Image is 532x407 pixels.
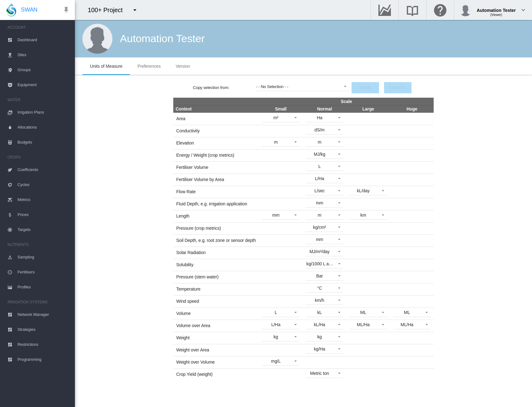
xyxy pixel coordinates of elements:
[17,47,70,62] span: Sites
[520,6,527,14] md-icon: icon-chevron-down
[17,307,70,322] span: Network Manager
[259,105,303,113] th: Small
[271,359,281,364] div: mg/L
[314,152,325,157] div: MJ/kg
[272,213,279,218] div: mm
[357,322,370,327] div: ML/Ha
[17,105,70,120] span: Irrigation Plans
[313,225,326,230] div: kg/cm²
[401,322,413,327] div: ML/Ha
[17,207,70,222] span: Prices
[17,222,70,237] span: Targets
[17,250,70,265] span: Sampling
[90,64,122,69] span: Units of Measure
[173,113,259,125] td: Area
[7,22,70,32] span: ACCOUNT
[317,286,322,291] div: °C
[316,273,323,278] div: Bar
[193,85,255,91] label: Copy selection from:
[318,164,321,169] div: L
[404,310,410,315] div: ML
[315,176,324,181] div: L/Ha
[173,105,259,113] th: Context
[352,82,379,93] button: Save
[173,174,259,186] td: Fertiliser Volume by Area
[173,332,259,344] td: Weight
[173,271,259,283] td: Pressure (stem water)
[173,210,259,222] td: Length
[173,234,259,247] td: Soil Depth, e.g. root zone or sensor depth
[173,137,259,149] td: Elevation
[274,140,278,145] div: m
[317,115,323,120] div: Ha
[17,177,70,192] span: Cycles
[317,334,322,339] div: kg
[377,6,392,14] md-icon: Go to the Data Hub
[17,120,70,135] span: Allocations
[315,298,324,303] div: km/h
[173,307,259,320] td: Volume
[173,149,259,161] td: Energy / Weight (crop metrics)
[173,320,259,332] td: Volume over Area
[259,98,434,105] th: Scale
[173,295,259,307] td: Wind speed
[62,6,70,14] md-icon: icon-pin
[137,64,160,69] span: Preferences
[318,140,322,145] div: m
[490,13,502,17] span: (Viewer)
[173,283,259,295] td: Temperature
[346,105,390,113] th: Large
[120,31,205,46] div: Automation Tester
[17,337,70,352] span: Restrictions
[173,356,259,368] td: Weight over Volume
[129,4,141,16] button: icon-menu-down
[405,6,420,14] md-icon: Search the knowledge base
[173,368,259,380] td: Crop Yield (weight)
[17,322,70,337] span: Strategies
[173,125,259,137] td: Conductivity
[273,334,278,339] div: kg
[310,371,329,376] div: Metric ton
[176,64,190,69] span: Version
[390,105,434,113] th: Huge
[309,249,329,254] div: MJ/m²/day
[433,6,448,14] md-icon: Click here for help
[173,222,259,234] td: Pressure (crop metrics)
[17,32,70,47] span: Dashboard
[17,135,70,150] span: Budgets
[6,3,16,17] img: SWAN-Landscape-Logo-Colour-drop.png
[173,198,259,210] td: Fluid Depth, e.g. irrigation application
[357,188,370,193] div: kL/day
[88,6,128,14] div: 100+ Project
[17,265,70,280] span: Fertilisers
[314,346,325,351] div: kg/Ha
[17,77,70,92] span: Equipment
[17,280,70,295] span: Profiles
[173,344,259,356] td: Weight over Area
[17,192,70,207] span: Metrics
[314,322,325,327] div: kL/Ha
[303,105,346,113] th: Normal
[314,188,325,193] div: L/sec
[21,6,37,14] span: SWAN
[17,162,70,177] span: Coefficients
[317,310,322,315] div: kL
[318,213,322,218] div: m
[316,200,323,205] div: mm
[82,24,112,54] img: male.jpg
[173,247,259,259] td: Solar Radiation
[17,62,70,77] span: Groups
[306,261,341,266] div: kg/1000 L at 15°C
[384,82,411,93] button: Cancel
[360,213,366,218] div: km
[275,310,277,315] div: L
[7,297,70,307] span: IRRIGATION SYSTEMS
[7,152,70,162] span: CROPS
[173,186,259,198] td: Flow Rate
[256,84,288,89] div: - - No Selection - -
[173,259,259,271] td: Solubility
[316,237,323,242] div: mm
[459,4,472,16] img: profile.jpg
[173,161,259,174] td: Fertiliser Volume
[314,127,324,132] div: dS/m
